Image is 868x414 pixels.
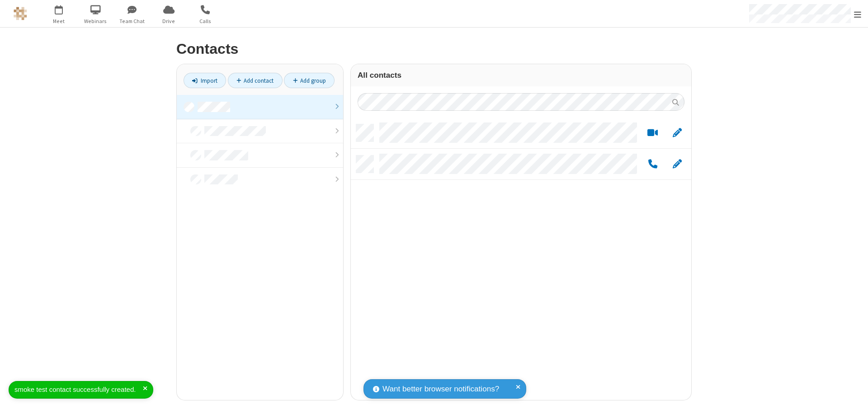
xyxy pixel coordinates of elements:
button: Call by phone [644,159,661,170]
span: Calls [189,17,222,25]
div: grid [351,118,691,400]
img: QA Selenium DO NOT DELETE OR CHANGE [14,7,27,20]
a: Import [184,73,226,88]
a: Add contact [228,73,283,88]
span: Meet [42,17,76,25]
a: Add group [284,73,335,88]
button: Start a video meeting [644,127,661,139]
h2: Contacts [176,41,692,57]
span: Want better browser notifications? [382,383,499,395]
button: Edit [668,159,686,170]
button: Edit [668,127,686,139]
span: Webinars [79,17,113,25]
span: Team Chat [115,17,149,25]
span: Drive [152,17,186,25]
h3: All contacts [358,71,684,80]
div: smoke test contact successfully created. [14,385,143,395]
